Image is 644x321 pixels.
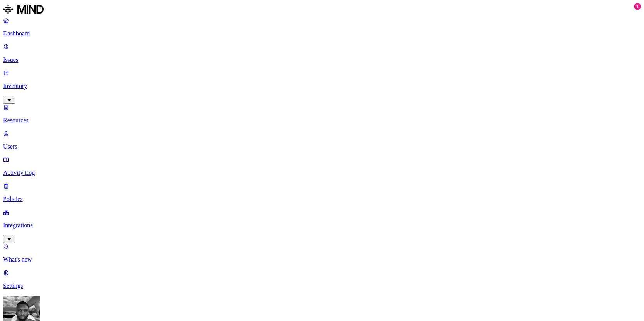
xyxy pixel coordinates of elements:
img: MIND [3,3,44,15]
p: Inventory [3,83,641,90]
p: Users [3,143,641,150]
a: Activity Log [3,156,641,176]
a: Resources [3,104,641,124]
a: Integrations [3,209,641,242]
a: Inventory [3,69,641,103]
p: Activity Log [3,169,641,176]
a: What's new [3,243,641,263]
p: Settings [3,282,641,289]
p: Integrations [3,222,641,229]
a: MIND [3,3,641,17]
p: What's new [3,256,641,263]
a: Dashboard [3,17,641,37]
div: 1 [634,3,641,10]
a: Issues [3,43,641,63]
a: Settings [3,269,641,289]
a: Policies [3,182,641,203]
a: Users [3,130,641,150]
p: Resources [3,117,641,124]
p: Issues [3,56,641,63]
p: Policies [3,196,641,203]
p: Dashboard [3,30,641,37]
